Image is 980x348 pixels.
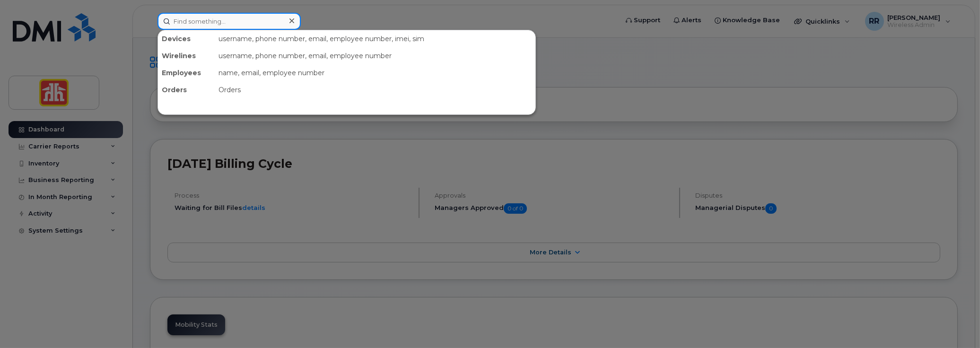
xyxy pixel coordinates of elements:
div: Orders [215,81,535,98]
div: name, email, employee number [215,64,535,81]
div: Devices [158,30,215,47]
div: Employees [158,64,215,81]
div: Wirelines [158,47,215,64]
div: username, phone number, email, employee number, imei, sim [215,30,535,47]
div: username, phone number, email, employee number [215,47,535,64]
div: Orders [158,81,215,98]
